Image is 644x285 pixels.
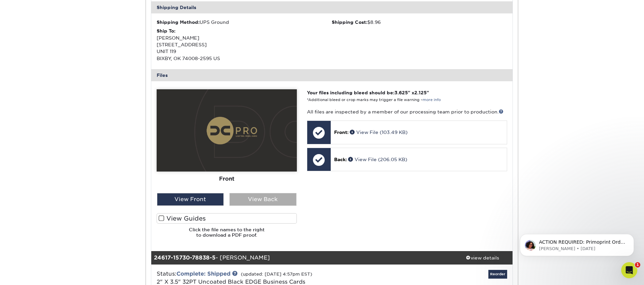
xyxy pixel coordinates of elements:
small: (updated: [DATE] 4:57pm EST) [241,272,312,277]
a: Reorder [488,270,507,278]
div: Shipping Details [151,1,513,13]
div: View Back [229,193,297,206]
div: Front [157,172,297,186]
a: more info [423,98,441,102]
span: 2.125 [414,90,427,95]
strong: Shipping Method: [157,19,200,25]
div: Files [151,69,513,81]
div: View Front [157,193,224,206]
span: 1 [635,262,640,268]
small: *Additional bleed or crop marks may trigger a file warning – [307,98,441,102]
span: ACTION REQUIRED: Primoprint Order [CREDIT_CARD_NUMBER] Good morning [PERSON_NAME], Thank you for ... [29,19,115,212]
a: View File (103.49 KB) [350,130,408,135]
a: 2" X 3.5" 32PT Uncoated Black EDGE Business Cards [157,279,305,285]
p: All files are inspected by a member of our processing team prior to production. [307,108,507,115]
p: Message from Avery, sent 41w ago [29,26,116,32]
iframe: Intercom live chat [621,262,637,278]
span: Front: [334,130,348,135]
div: - [PERSON_NAME] [151,251,452,265]
span: 3.625 [394,90,408,95]
a: View File (206.05 KB) [348,157,407,162]
strong: 24617-15730-78838-5 [154,254,216,261]
strong: Your files including bleed should be: " x " [307,90,429,95]
strong: Shipping Cost: [332,19,367,25]
a: view details [452,251,513,265]
span: Back: [334,157,347,162]
label: View Guides [157,213,297,224]
div: view details [452,254,513,261]
a: Complete: Shipped [176,271,230,277]
strong: Ship To: [157,28,175,34]
div: $8.96 [332,19,507,26]
div: UPS Ground [157,19,332,26]
h6: Click the file names to the right to download a PDF proof. [157,227,297,243]
iframe: Intercom notifications message [510,220,644,267]
div: [PERSON_NAME] [STREET_ADDRESS] UNIT 119 BIXBY, OK 74008-2595 US [157,28,332,62]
